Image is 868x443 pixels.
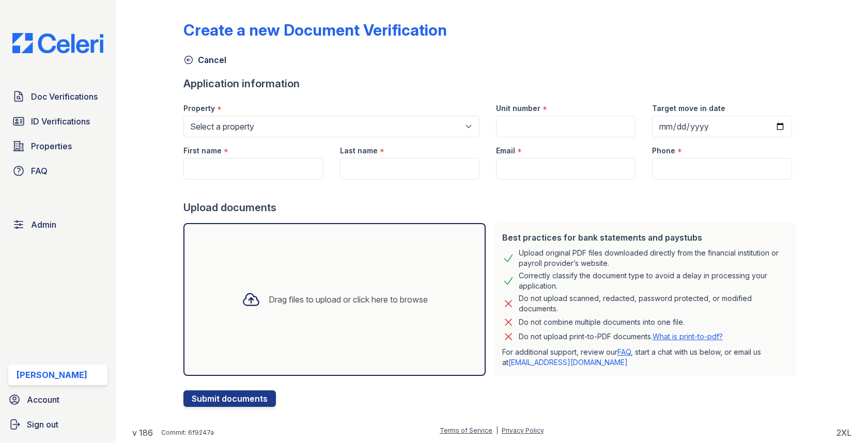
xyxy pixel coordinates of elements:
a: Properties [8,136,107,156]
span: FAQ [31,165,48,177]
button: Submit documents [183,390,276,407]
span: Properties [31,140,72,152]
a: Account [4,389,112,410]
a: FAQ [617,347,631,356]
div: Application information [183,76,800,91]
a: ID Verifications [8,111,107,132]
div: Do not upload scanned, redacted, password protected, or modified documents. [519,293,788,314]
div: Best practices for bank statements and paystubs [502,231,788,244]
span: Sign out [27,418,58,431]
label: Email [496,146,515,156]
div: | [496,426,498,434]
span: ID Verifications [31,115,90,128]
div: Commit: 6f9247a [161,429,214,437]
a: What is print-to-pdf? [653,332,723,341]
span: Account [27,393,59,406]
p: For additional support, review our , start a chat with us below, or email us at [502,347,788,368]
label: Unit number [496,103,540,114]
span: Admin [31,218,56,231]
div: Do not combine multiple documents into one file. [519,316,685,328]
p: Do not upload print-to-PDF documents. [519,331,723,342]
a: Admin [8,214,107,235]
div: Create a new Document Verification [183,21,447,39]
div: Correctly classify the document type to avoid a delay in processing your application. [519,271,788,291]
a: FAQ [8,161,107,181]
label: Target move in date [652,103,725,114]
label: Last name [340,146,378,156]
a: Privacy Policy [502,426,544,434]
label: Phone [652,146,675,156]
a: Cancel [183,54,226,66]
a: [EMAIL_ADDRESS][DOMAIN_NAME] [508,358,628,367]
label: First name [183,146,222,156]
span: Doc Verifications [31,90,98,103]
div: Upload documents [183,200,800,215]
div: Upload original PDF files downloaded directly from the financial institution or payroll provider’... [519,248,788,268]
div: 2XL [836,426,851,439]
div: [PERSON_NAME] [17,369,87,381]
img: CE_Logo_Blue-a8612792a0a2168367f1c8372b55b34899dd931a85d93a1a3d3e32e68fde9ad4.png [4,33,112,53]
a: v 186 [132,426,153,439]
a: Terms of Service [440,426,492,434]
a: Sign out [4,414,112,435]
div: Drag files to upload or click here to browse [269,293,428,306]
label: Property [183,103,215,114]
a: Doc Verifications [8,86,107,107]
